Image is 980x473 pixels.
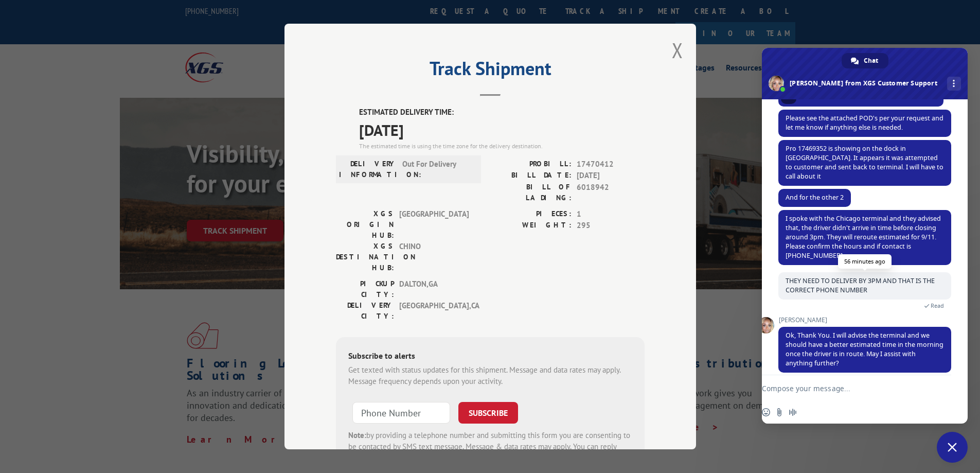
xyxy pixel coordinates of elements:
[775,408,783,416] span: Send a file
[399,278,469,300] span: DALTON , GA
[947,77,961,91] div: More channels
[762,408,770,416] span: Insert an emoji
[931,302,944,309] span: Read
[786,214,941,260] span: I spoke with the Chicago terminal and they advised that, the driver didn't arrive in time before ...
[399,208,469,241] span: [GEOGRAPHIC_DATA]
[762,384,924,393] textarea: Compose your message...
[937,432,968,463] div: Close chat
[490,220,572,232] label: WEIGHT:
[348,430,632,465] div: by providing a telephone number and submitting this form you are consenting to be contacted by SM...
[786,331,943,367] span: Ok, Thank You. I will advise the terminal and we should have a better estimated time in the morni...
[399,241,469,273] span: CHINO
[336,61,645,81] h2: Track Shipment
[336,208,394,241] label: XGS ORIGIN HUB:
[786,276,935,294] span: THEY NEED TO DELIVER BY 3PM AND THAT IS THE CORRECT PHONE NUMBER
[402,159,472,180] span: Out For Delivery
[577,182,645,203] span: 6018942
[786,144,943,181] span: Pro 17469352 is showing on the dock in [GEOGRAPHIC_DATA]. It appears it was attempted to customer...
[490,170,572,182] label: BILL DATE:
[864,53,878,68] span: Chat
[672,37,683,64] button: Close modal
[348,349,632,364] div: Subscribe to alerts
[399,300,469,322] span: [GEOGRAPHIC_DATA] , CA
[359,118,645,142] span: [DATE]
[348,364,632,388] div: Get texted with status updates for this shipment. Message and data rates may apply. Message frequ...
[352,402,450,424] input: Phone Number
[786,114,943,132] span: Please see the attached POD's per your request and let me know if anything else is needed.
[336,241,394,273] label: XGS DESTINATION HUB:
[458,402,518,424] button: SUBSCRIBE
[348,430,366,440] strong: Note:
[577,170,645,182] span: [DATE]
[336,300,394,322] label: DELIVERY CITY:
[577,220,645,232] span: 295
[842,53,888,68] div: Chat
[490,182,572,203] label: BILL OF LADING:
[359,107,645,118] label: ESTIMATED DELIVERY TIME:
[490,159,572,170] label: PROBILL:
[778,317,951,324] span: [PERSON_NAME]
[490,208,572,220] label: PIECES:
[786,193,844,202] span: And for the other 2
[339,159,397,180] label: DELIVERY INFORMATION:
[359,142,645,151] div: The estimated time is using the time zone for the delivery destination.
[336,278,394,300] label: PICKUP CITY:
[577,159,645,170] span: 17470412
[577,208,645,220] span: 1
[789,408,797,416] span: Audio message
